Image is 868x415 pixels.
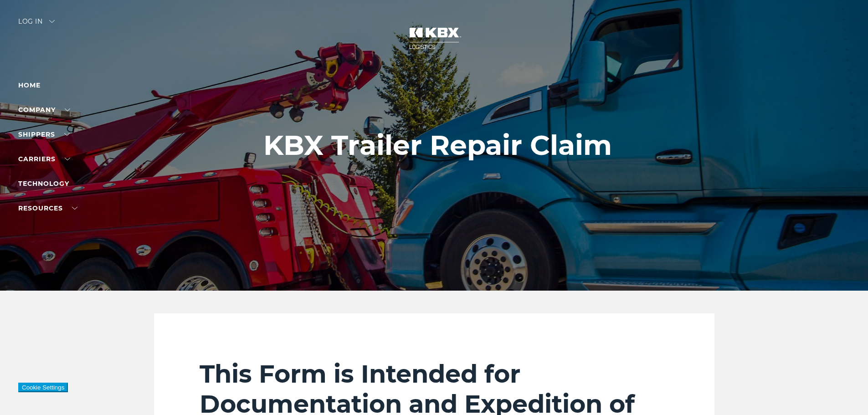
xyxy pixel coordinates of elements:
img: arrow [49,20,55,23]
a: RESOURCES [18,204,77,212]
button: Cookie Settings [18,383,68,392]
a: Home [18,81,41,89]
a: Company [18,106,70,114]
a: Technology [18,179,69,188]
div: Log in [18,18,55,31]
img: kbx logo [400,18,468,58]
a: Carriers [18,155,70,163]
a: SHIPPERS [18,130,70,138]
h1: KBX Trailer Repair Claim [263,130,612,161]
